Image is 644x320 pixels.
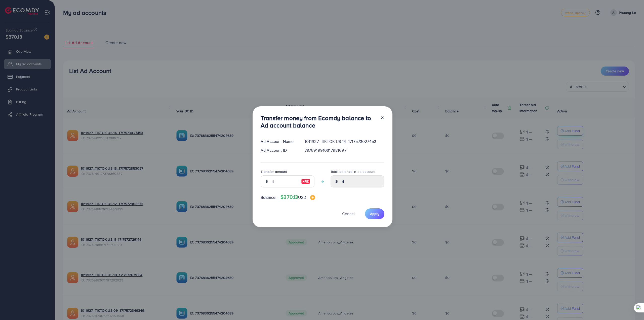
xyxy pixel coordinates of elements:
[331,169,375,174] label: Total balance in ad account
[342,211,355,216] span: Cancel
[261,114,376,129] h3: Transfer money from Ecomdy balance to Ad account balance
[298,195,306,200] span: USD
[370,211,379,216] span: Apply
[257,147,301,153] div: Ad Account ID
[301,139,388,144] div: 1011927_TIKTOK US 14_1717573027453
[365,208,384,219] button: Apply
[280,194,315,200] h4: $370.13
[261,169,287,174] label: Transfer amount
[301,178,310,184] img: image
[310,195,315,200] img: image
[257,139,301,144] div: Ad Account Name
[623,297,640,316] iframe: Chat
[261,195,276,200] span: Balance:
[336,208,361,219] button: Cancel
[301,147,388,153] div: 7376919910317981697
